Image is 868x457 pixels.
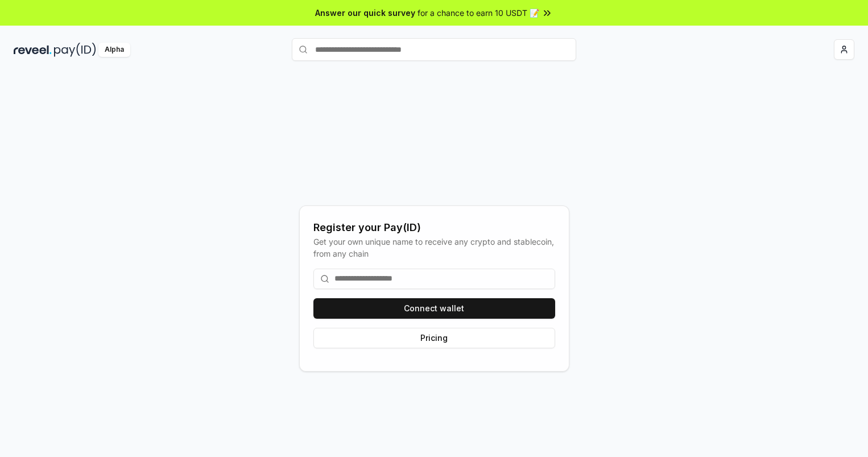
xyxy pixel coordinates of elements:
img: pay_id [54,43,96,57]
div: Register your Pay(ID) [313,220,555,236]
button: Pricing [313,328,555,348]
span: Answer our quick survey [315,7,415,19]
div: Get your own unique name to receive any crypto and stablecoin, from any chain [313,236,555,260]
div: Alpha [98,43,130,57]
img: reveel_dark [14,43,52,57]
span: for a chance to earn 10 USDT 📝 [418,7,539,19]
button: Connect wallet [313,298,555,319]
